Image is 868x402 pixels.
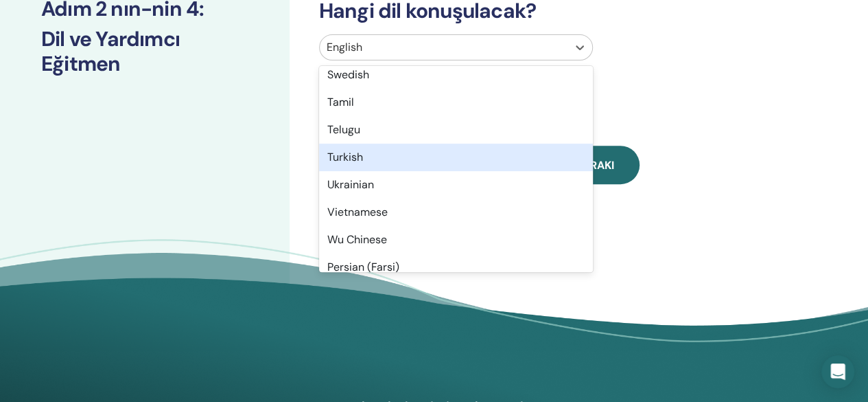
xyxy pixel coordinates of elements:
div: Ukrainian [319,171,593,199]
h3: Dil ve Yardımcı Eğitmen [41,27,248,76]
div: Vietnamese [319,199,593,226]
div: Wu Chinese [319,226,593,254]
div: Tamil [319,89,593,116]
div: Persian (Farsi) [319,254,593,281]
div: Open Intercom Messenger [821,355,854,388]
div: Turkish [319,144,593,171]
div: Telugu [319,116,593,144]
div: Swedish [319,61,593,89]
